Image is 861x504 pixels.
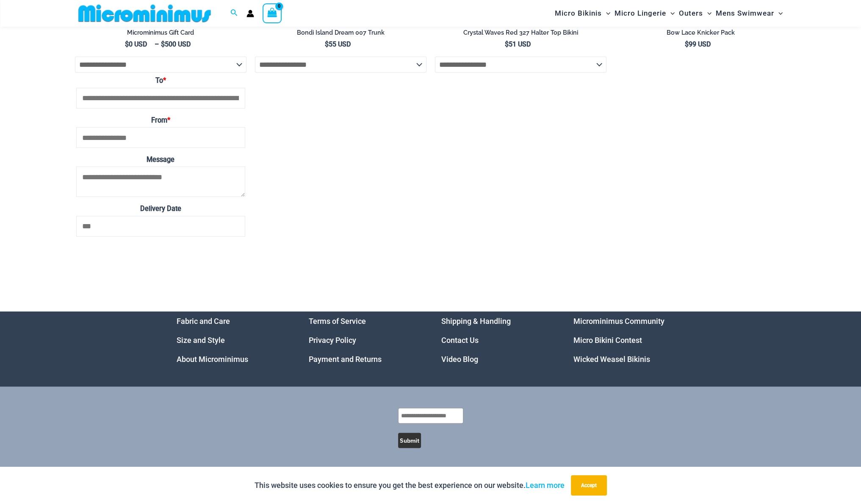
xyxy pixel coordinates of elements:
[309,312,420,369] aside: Footer Widget 2
[435,29,606,37] h2: Crystal Waves Red 327 Halter Top Bikini
[435,29,606,40] a: Crystal Waves Red 327 Halter Top Bikini
[398,433,421,448] button: Submit
[703,3,712,24] span: Menu Toggle
[441,312,553,369] nav: Menu
[615,29,786,40] a: Bow Lace Knicker Pack
[76,114,245,127] label: From
[615,3,666,24] span: Micro Lingerie
[685,40,689,48] span: $
[163,77,166,85] abbr: Required field
[573,312,685,369] aside: Footer Widget 4
[75,29,246,37] h2: Microminimus Gift Card
[505,40,509,48] span: $
[255,479,565,492] p: This website uses cookies to ensure you get the best experience on our website.
[325,40,351,48] bdi: 55 USD
[505,40,531,48] bdi: 51 USD
[553,3,612,24] a: Micro BikinisMenu ToggleMenu Toggle
[246,10,254,17] a: Account icon link
[125,40,147,48] bdi: 0 USD
[441,317,511,326] a: Shipping & Handling
[677,3,714,24] a: OutersMenu ToggleMenu Toggle
[309,355,382,364] a: Payment and Returns
[125,40,129,48] span: $
[230,8,238,19] a: Search icon link
[255,29,426,37] h2: Bondi Island Dream 007 Trunk
[526,481,565,490] a: Learn more
[774,3,783,24] span: Menu Toggle
[76,153,245,167] label: Message
[309,317,366,326] a: Terms of Service
[602,3,610,24] span: Menu Toggle
[177,355,248,364] a: About Microminimus
[555,3,602,24] span: Micro Bikinis
[325,40,329,48] span: $
[615,29,786,37] h2: Bow Lace Knicker Pack
[75,40,246,49] span: –
[441,336,479,345] a: Contact Us
[75,4,214,23] img: MM SHOP LOGO FLAT
[573,317,664,326] a: Microminimus Community
[177,317,230,326] a: Fabric and Care
[177,312,288,369] aside: Footer Widget 1
[573,336,642,345] a: Micro Bikini Contest
[551,1,786,25] nav: Site Navigation
[75,29,246,40] a: Microminimus Gift Card
[177,312,288,369] nav: Menu
[309,312,420,369] nav: Menu
[716,3,774,24] span: Mens Swimwear
[573,312,685,369] nav: Menu
[679,3,703,24] span: Outers
[167,116,170,124] abbr: Required field
[612,3,677,24] a: Micro LingerieMenu ToggleMenu Toggle
[263,3,282,23] a: View Shopping Cart, empty
[666,3,675,24] span: Menu Toggle
[714,3,785,24] a: Mens SwimwearMenu ToggleMenu Toggle
[76,74,245,88] label: To
[161,40,165,48] span: $
[685,40,711,48] bdi: 99 USD
[571,475,607,496] button: Accept
[441,312,553,369] aside: Footer Widget 3
[76,202,245,216] label: Delivery Date
[161,40,191,48] bdi: 500 USD
[441,355,478,364] a: Video Blog
[255,29,426,40] a: Bondi Island Dream 007 Trunk
[177,336,225,345] a: Size and Style
[573,355,650,364] a: Wicked Weasel Bikinis
[309,336,356,345] a: Privacy Policy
